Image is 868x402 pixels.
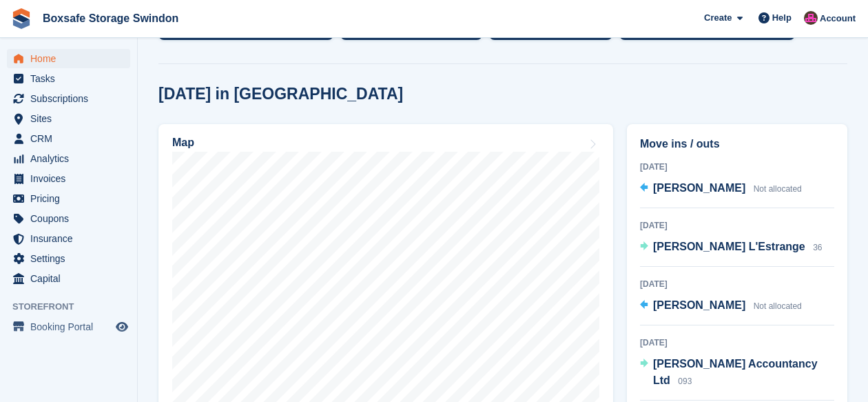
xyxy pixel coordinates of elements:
[30,189,113,208] span: Pricing
[7,249,130,268] a: menu
[813,243,822,252] span: 36
[7,49,130,68] a: menu
[30,89,113,108] span: Subscriptions
[7,209,130,228] a: menu
[7,317,130,336] a: menu
[30,317,113,336] span: Booking Portal
[754,301,802,311] span: Not allocated
[30,269,113,288] span: Capital
[7,109,130,128] a: menu
[7,149,130,168] a: menu
[7,169,130,188] a: menu
[7,89,130,108] a: menu
[640,161,834,173] div: [DATE]
[172,137,194,149] h2: Map
[640,336,834,349] div: [DATE]
[653,358,818,386] span: [PERSON_NAME] Accountancy Ltd
[804,11,818,25] img: Philip Matthews
[640,219,834,232] div: [DATE]
[30,109,113,128] span: Sites
[653,182,745,194] span: [PERSON_NAME]
[37,7,184,30] a: Boxsafe Storage Swindon
[30,69,113,88] span: Tasks
[754,184,802,194] span: Not allocated
[11,8,32,29] img: stora-icon-8386f47178a22dfd0bd8f6a31ec36ba5ce8667c1dd55bd0f319d3a0aa187defe.svg
[30,209,113,228] span: Coupons
[158,85,403,103] h2: [DATE] in [GEOGRAPHIC_DATA]
[653,299,745,311] span: [PERSON_NAME]
[820,12,856,26] span: Account
[30,149,113,168] span: Analytics
[30,129,113,148] span: CRM
[12,300,137,314] span: Storefront
[30,169,113,188] span: Invoices
[7,229,130,248] a: menu
[640,356,834,390] a: [PERSON_NAME] Accountancy Ltd 093
[704,11,732,25] span: Create
[7,129,130,148] a: menu
[653,241,805,252] span: [PERSON_NAME] L'Estrange
[640,239,823,257] a: [PERSON_NAME] L'Estrange 36
[7,69,130,88] a: menu
[640,136,834,152] h2: Move ins / outs
[30,49,113,68] span: Home
[7,269,130,288] a: menu
[7,189,130,208] a: menu
[678,376,692,386] span: 093
[114,319,130,335] a: Preview store
[772,11,792,25] span: Help
[640,180,802,198] a: [PERSON_NAME] Not allocated
[30,229,113,248] span: Insurance
[640,278,834,290] div: [DATE]
[30,249,113,268] span: Settings
[640,297,802,315] a: [PERSON_NAME] Not allocated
